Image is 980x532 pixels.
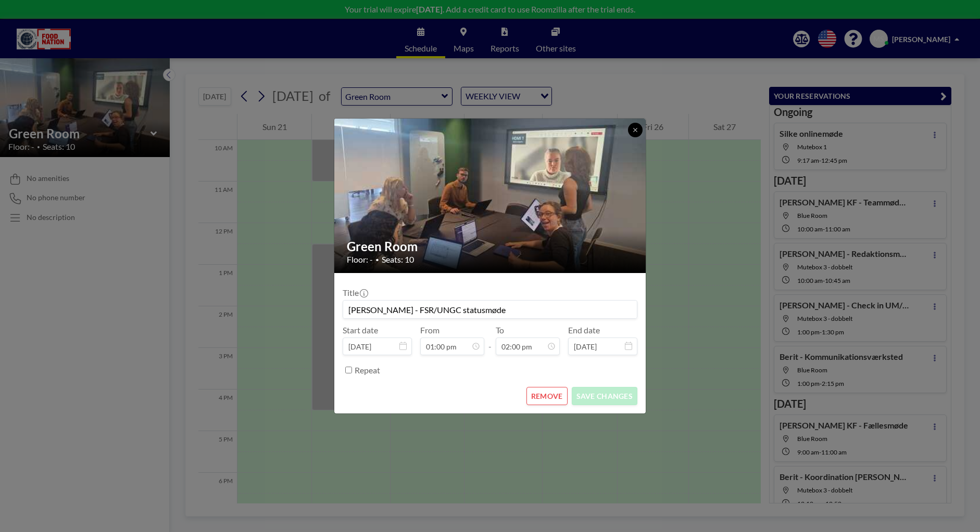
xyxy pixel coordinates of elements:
[375,256,379,264] span: •
[347,239,634,254] h2: Green Room
[488,329,492,352] span: -
[355,365,380,375] label: Repeat
[568,325,600,335] label: End date
[382,254,414,265] span: Seats: 10
[572,387,637,405] button: SAVE CHANGES
[343,288,367,298] label: Title
[526,387,568,405] button: REMOVE
[334,79,647,313] img: 537.jpeg
[343,301,637,318] input: (No title)
[347,254,373,265] span: Floor: -
[420,325,439,335] label: From
[343,325,378,335] label: Start date
[496,325,504,335] label: To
